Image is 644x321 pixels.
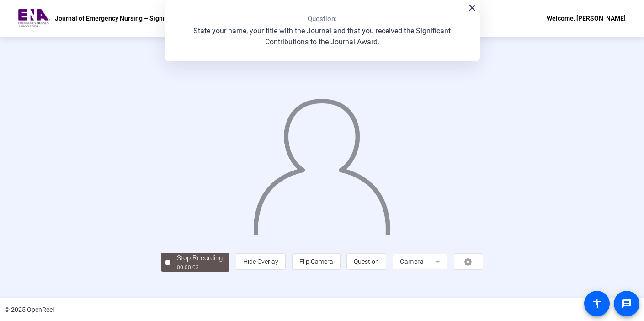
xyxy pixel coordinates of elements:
p: State your name, your title with the Journal and that you received the Significant Contributions ... [174,26,471,48]
button: Hide Overlay [236,253,286,270]
div: © 2025 OpenReel [5,305,54,315]
span: Question [354,258,379,265]
img: overlay [252,91,392,235]
button: Question [346,253,386,270]
span: Hide Overlay [243,258,278,265]
div: Welcome, [PERSON_NAME] [547,13,626,24]
button: Stop Recording00:00:03 [161,253,229,272]
mat-icon: close [467,2,478,13]
span: Flip Camera [299,258,333,265]
p: Journal of Emergency Nursing – Significant Contrib [55,13,204,24]
div: 00:00:03 [177,263,223,272]
mat-icon: accessibility [591,298,602,309]
p: Question: [308,14,337,24]
button: Flip Camera [292,253,341,270]
img: OpenReel logo [18,9,50,27]
mat-icon: message [621,298,632,309]
div: Stop Recording [177,253,223,263]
